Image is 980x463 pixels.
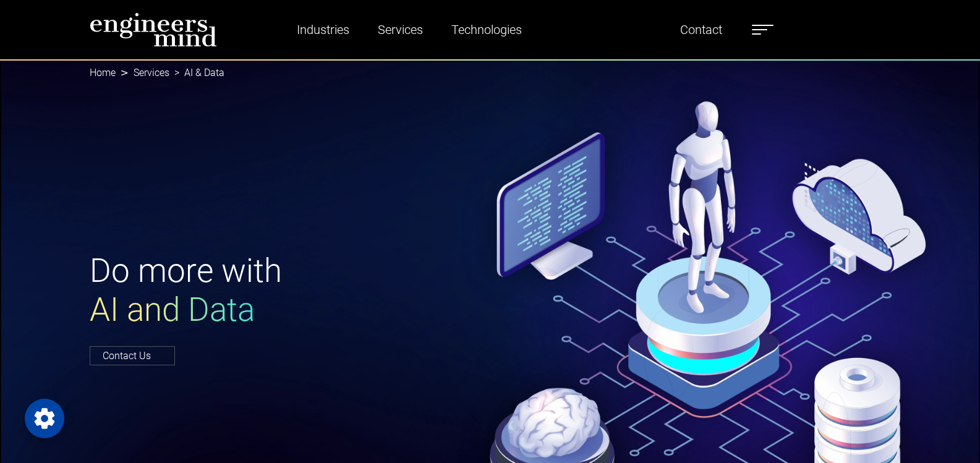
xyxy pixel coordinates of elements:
span: AI and Data [90,291,255,329]
img: logo [90,12,217,47]
a: Industries [292,15,354,44]
li: AI & Data [169,66,224,80]
a: Home [90,67,116,79]
a: Technologies [446,15,527,44]
nav: breadcrumb [90,59,891,87]
a: Contact [675,15,727,44]
a: Services [134,67,169,79]
a: Services [373,15,428,44]
h1: Do more with [90,252,483,330]
a: Contact Us [90,346,175,365]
